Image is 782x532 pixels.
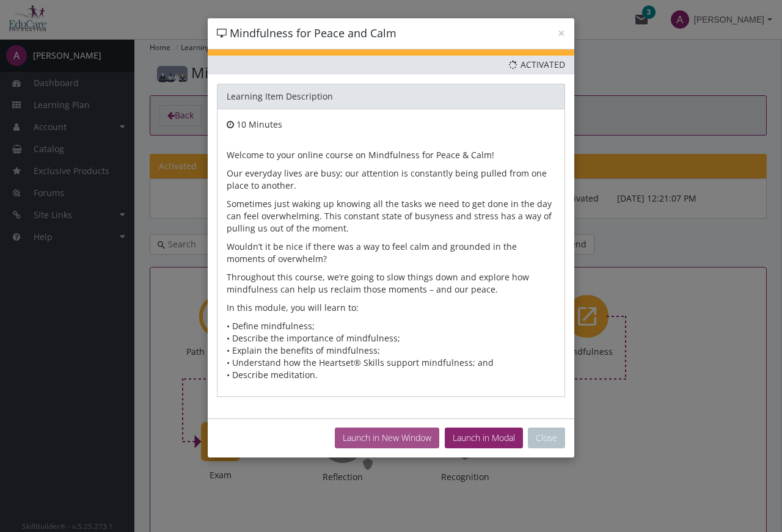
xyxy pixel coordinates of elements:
button: Launch in New Window [335,428,439,448]
span: 10 Minutes [236,118,282,130]
button: × [558,27,565,40]
p: Our everyday lives are busy; our attention is constantly being pulled from one place to another. [227,167,555,192]
div: Learning Item Description [217,84,565,109]
p: • Define mindfulness; • Describe the importance of mindfulness; • Explain the benefits of mindful... [227,320,555,381]
span: Activated [509,59,565,70]
span: Mindfulness for Peace and Calm [230,26,396,40]
p: Sometimes just waking up knowing all the tasks we need to get done in the day can feel overwhelmi... [227,198,555,235]
p: Throughout this course, we’re going to slow things down and explore how mindfulness can help us r... [227,271,555,296]
button: Close [528,428,565,448]
button: Launch in Modal [445,428,523,448]
p: Welcome to your online course on Mindfulness for Peace & Calm! [227,149,555,161]
p: Wouldn’t it be nice if there was a way to feel calm and grounded in the moments of overwhelm? [227,241,555,265]
p: In this module, you will learn to: [227,302,555,314]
